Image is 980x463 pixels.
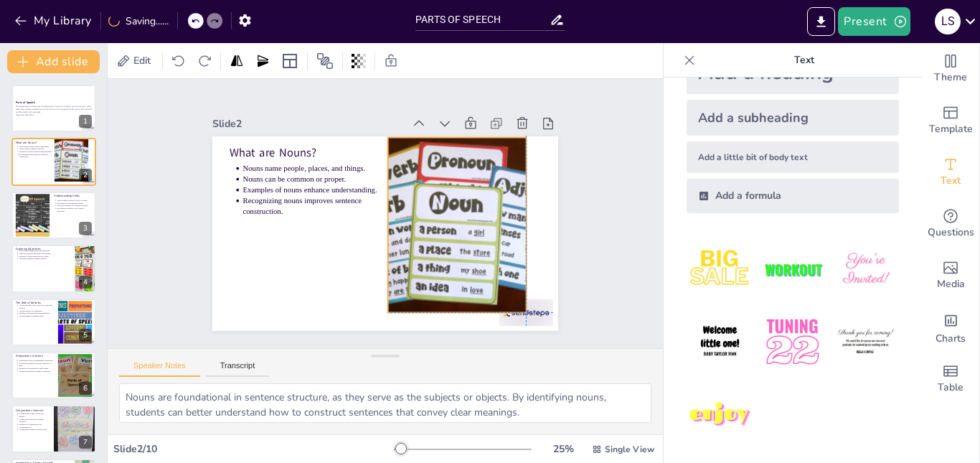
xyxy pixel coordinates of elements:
[79,436,92,449] div: 7
[19,418,50,423] p: Conjunctions help form complex sentences.
[7,50,100,73] button: Add slide
[11,405,96,452] div: 7
[19,370,54,373] p: Prepositions enhance sentence coherence.
[19,258,70,261] p: Adjectives enhance sentence quality.
[294,34,456,157] div: Slide 2
[415,9,550,30] input: Insert title
[934,70,967,85] span: Theme
[19,304,54,309] p: Adverbs modify verbs, adjectives, and other adverbs.
[832,236,899,303] img: 3.jpeg
[687,179,899,213] div: Add a formula
[281,106,402,199] p: Examples of nouns enhance understanding.
[19,359,54,362] p: Prepositions show relationships in sentences.
[687,382,753,449] img: 7.jpeg
[546,442,580,456] div: 25 %
[316,52,334,70] span: Position
[79,115,92,128] div: 1
[19,255,70,258] p: Examples of adjectives improve clarity.
[16,247,71,251] p: Exploring Adjectives
[11,9,98,32] button: My Library
[922,353,979,405] div: Add a table
[19,424,50,429] p: Examples of conjunctions aid comprehension.
[287,98,408,190] p: Nouns can be common or proper.
[938,380,963,396] span: Table
[11,192,96,239] div: 3
[19,309,54,312] p: Adverbs answer key questions.
[922,301,979,353] div: Add charts and graphs
[79,222,92,235] div: 3
[57,199,92,202] p: Verbs express actions or states of being.
[19,153,54,158] p: Recognizing nouns improves sentence construction.
[16,100,35,104] strong: Parts of Speech
[16,300,54,304] p: The Role of Adverbs
[759,236,826,303] img: 2.jpeg
[687,236,753,303] img: 1.jpeg
[16,408,50,413] p: Conjunctions Connect
[293,89,415,182] p: Nouns name people, places, and things.
[11,245,96,292] div: 4
[928,225,974,240] span: Questions
[19,253,70,256] p: Adjectives answer questions about nouns.
[922,95,979,146] div: Add ready made slides
[268,116,395,217] p: Recognizing nouns improves sentence construction.
[936,331,966,347] span: Charts
[19,150,54,153] p: Examples of nouns enhance understanding.
[605,444,654,455] span: Single View
[19,362,54,367] p: Prepositions indicate location, direction, or time.
[937,276,965,292] span: Media
[79,329,92,342] div: 5
[19,250,70,253] p: Adjectives describe nouns and pronouns.
[922,43,979,95] div: Change the overall theme
[131,54,154,67] span: Edit
[935,7,961,36] button: L S
[929,121,973,137] span: Template
[807,7,835,36] button: Export to PowerPoint
[16,106,92,113] p: This presentation will explore the eight parts of speech in English: nouns, pronouns, verbs, adje...
[935,9,961,34] div: L S
[108,14,169,28] div: Saving......
[16,113,92,116] p: Generated with [URL]
[19,147,54,150] p: Nouns can be common or proper.
[687,309,753,375] img: 4.jpeg
[206,361,270,377] button: Transcript
[922,250,979,301] div: Add images, graphics, shapes or video
[11,138,96,185] div: 2
[57,202,92,205] p: Examples of verbs enhance clarity.
[832,309,899,375] img: 6.jpeg
[57,205,92,207] p: Verbs are essential for sentence structure.
[57,207,92,212] p: Recognizing different verb forms is important.
[701,43,908,78] p: Text
[113,442,394,456] div: Slide 2 / 10
[278,50,301,73] div: Layout
[119,383,651,423] textarea: Nouns are foundational in sentence structure, as they serve as the subjects or objects. By identi...
[16,140,54,144] p: What are Nouns?
[838,7,910,36] button: Present
[79,169,92,182] div: 2
[19,367,54,370] p: Examples of prepositions clarify usage.
[19,314,54,317] p: Adverbs improve sentence detail.
[16,354,54,358] p: Prepositions in Action
[119,361,200,377] button: Speaker Notes
[79,382,92,395] div: 6
[11,352,96,399] div: 6
[687,141,899,173] div: Add a little bit of body text
[19,413,50,418] p: Conjunctions connect words and phrases.
[291,66,426,171] p: What are Nouns?
[19,429,50,431] p: Conjunctions enhance writing clarity.
[19,312,54,314] p: Examples of adverbs aid comprehension.
[687,100,899,136] div: Add a subheading
[11,299,96,346] div: 5
[11,85,96,132] div: 1
[79,276,92,289] div: 4
[922,198,979,250] div: Get real-time input from your audience
[54,194,92,198] p: Understanding Verbs
[941,173,961,189] span: Text
[759,309,826,375] img: 5.jpeg
[922,146,979,198] div: Add text boxes
[19,144,54,147] p: Nouns name people, places, and things.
